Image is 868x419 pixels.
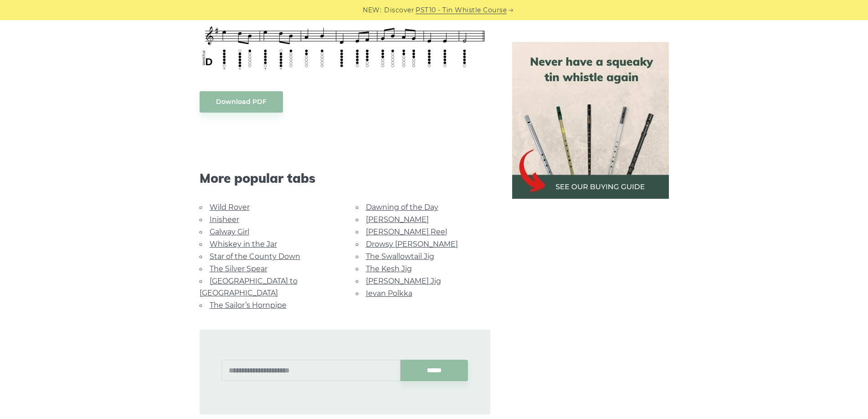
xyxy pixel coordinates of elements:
a: Wild Rover [210,203,250,212]
a: Star of the County Down [210,252,300,261]
a: Whiskey in the Jar [210,240,277,248]
a: [PERSON_NAME] [366,215,429,224]
span: Discover [384,5,414,16]
span: NEW: [363,5,381,16]
img: tin whistle buying guide [512,42,669,199]
a: Inisheer [210,215,239,224]
a: The Kesh Jig [366,264,412,273]
a: The Sailor’s Hornpipe [210,301,287,310]
a: Dawning of the Day [366,203,438,212]
a: Download PDF [200,91,283,113]
span: More popular tabs [200,171,490,186]
a: Drowsy [PERSON_NAME] [366,240,458,248]
a: [GEOGRAPHIC_DATA] to [GEOGRAPHIC_DATA] [200,277,298,297]
a: [PERSON_NAME] Reel [366,228,447,236]
a: PST10 - Tin Whistle Course [416,5,507,16]
a: Galway Girl [210,228,249,236]
a: Ievan Polkka [366,289,412,298]
a: The Swallowtail Jig [366,252,434,261]
a: [PERSON_NAME] Jig [366,277,441,285]
a: The Silver Spear [210,264,267,273]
